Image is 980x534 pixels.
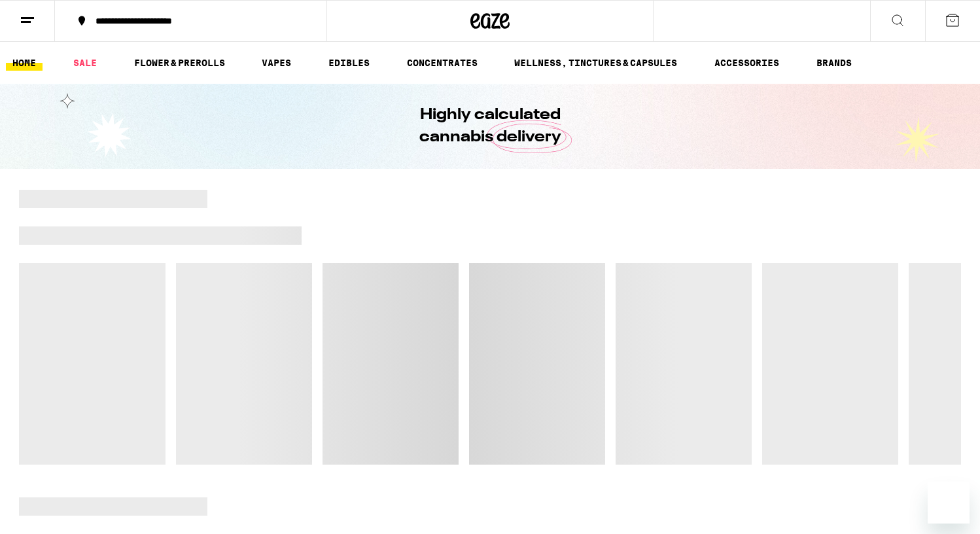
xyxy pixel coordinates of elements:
a: SALE [67,55,103,71]
a: WELLNESS, TINCTURES & CAPSULES [508,55,684,71]
a: FLOWER & PREROLLS [128,55,232,71]
h1: Highly calculated cannabis delivery [382,104,598,149]
a: CONCENTRATES [400,55,484,71]
a: HOME [6,55,43,71]
iframe: Button to launch messaging window [928,482,970,524]
a: VAPES [255,55,298,71]
a: BRANDS [810,55,858,71]
a: ACCESSORIES [708,55,786,71]
a: EDIBLES [322,55,376,71]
